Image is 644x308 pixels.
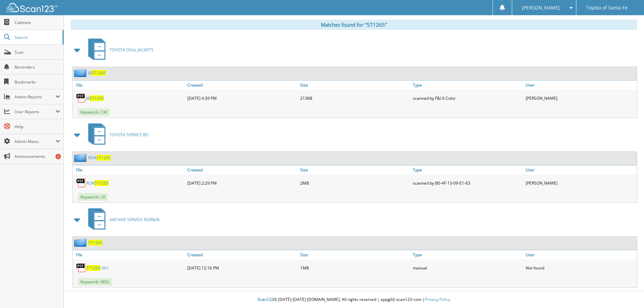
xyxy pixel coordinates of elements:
[15,49,60,55] span: Scan
[76,178,86,188] img: PDF.png
[88,240,102,245] a: 571265
[299,176,411,190] div: 2MB
[110,217,160,222] span: ARCHIVE SERVICE RO(R&R)
[258,297,274,302] span: Scan123
[411,250,524,259] a: Type
[76,93,86,103] img: PDF.png
[411,165,524,174] a: Type
[74,238,88,247] img: folder2.png
[15,20,60,25] span: Cabinets
[15,79,60,85] span: Bookmarks
[186,261,299,275] div: [DATE] 12:16 PM
[84,37,153,63] a: TOYOTA DEAL JACKETS
[524,165,637,174] a: User
[73,250,186,259] a: File
[186,176,299,190] div: [DATE] 2:29 PM
[71,20,637,30] div: Matches found for "571265"
[15,64,60,70] span: Reminders
[15,34,59,40] span: Search
[94,180,109,186] span: 571265
[7,3,57,12] img: scan123-logo-white.svg
[411,91,524,105] div: scanned by F&I 6 Color
[86,95,104,101] a: J8571265
[76,263,86,273] img: PDF.png
[524,261,637,275] div: Not found
[524,176,637,190] div: [PERSON_NAME]
[425,297,450,302] a: Privacy Policy
[84,206,160,233] a: ARCHIVE SERVICE RO(R&R)
[73,165,186,174] a: File
[524,80,637,90] a: User
[86,265,100,271] span: 571265
[86,265,109,271] a: 571265-001
[299,250,411,259] a: Size
[15,109,55,115] span: User Reports
[15,94,55,100] span: Admin Reports
[299,165,411,174] a: Size
[55,154,61,159] div: 5
[299,91,411,105] div: 213KB
[110,47,153,53] span: TOYOTA DEAL JACKETS
[299,261,411,275] div: 1MB
[586,6,627,10] span: Toyota of Santa Fe
[73,80,186,90] a: File
[186,80,299,90] a: Created
[90,95,104,101] span: 571265
[411,80,524,90] a: Type
[74,69,88,77] img: folder2.png
[15,124,60,129] span: Help
[524,250,637,259] a: User
[186,165,299,174] a: Created
[88,70,106,76] a: J8571265
[92,70,106,76] span: 571265
[15,153,60,159] span: Announcements
[88,155,111,161] a: RO#571265
[64,291,644,308] div: © [DATE]-[DATE] [DOMAIN_NAME]. All rights reserved | appg02-scan123-com |
[86,180,109,186] a: RO#571265
[411,261,524,275] div: manual
[78,108,110,116] span: Keywords: CM
[96,155,111,161] span: 571265
[84,121,148,148] a: TOYOTA SERVICE RO
[299,80,411,90] a: Size
[74,153,88,162] img: folder2.png
[15,139,55,144] span: Admin Menu
[78,278,112,286] span: Keywords: MDL
[186,91,299,105] div: [DATE] 4:39 PM
[110,132,148,138] span: TOYOTA SERVICE RO
[78,193,108,201] span: Keywords: LR
[522,6,560,10] span: [PERSON_NAME]
[524,91,637,105] div: [PERSON_NAME]
[186,250,299,259] a: Created
[411,176,524,190] div: scanned by B0-4F-13-09-E1-63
